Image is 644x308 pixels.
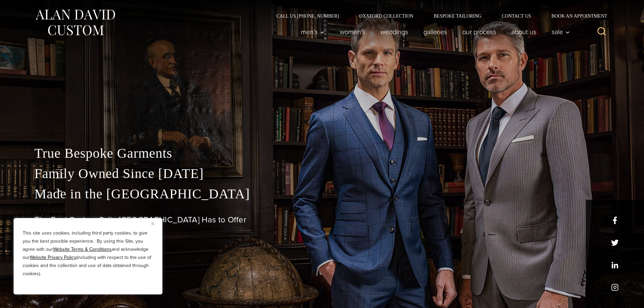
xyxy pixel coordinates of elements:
img: Alan David Custom [35,7,116,38]
a: Galleries [416,25,454,39]
span: Men’s [301,28,325,35]
a: Oxxford Collection [349,14,423,18]
p: This site uses cookies, including third party cookies, to give you the best possible experience. ... [23,229,153,278]
a: Bespoke Tailoring [423,14,491,18]
a: Contact Us [492,14,541,18]
a: Book an Appointment [541,14,609,18]
img: Close [151,222,154,225]
a: About Us [504,25,544,39]
nav: Primary Navigation [293,25,573,39]
a: Website Privacy Policy [30,254,76,261]
a: Our Process [454,25,504,39]
a: Website Terms & Conditions [53,246,112,253]
nav: Secondary Navigation [266,14,610,18]
span: Sale [552,28,570,35]
p: True Bespoke Garments Family Owned Since [DATE] Made in the [GEOGRAPHIC_DATA] [35,143,610,204]
a: weddings [373,25,416,39]
h1: The Best Custom Suits [GEOGRAPHIC_DATA] Has to Offer [35,215,610,225]
a: Call Us [PHONE_NUMBER] [266,14,349,18]
button: Close [151,220,159,228]
a: Women’s [332,25,373,39]
button: View Search Form [594,24,610,40]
